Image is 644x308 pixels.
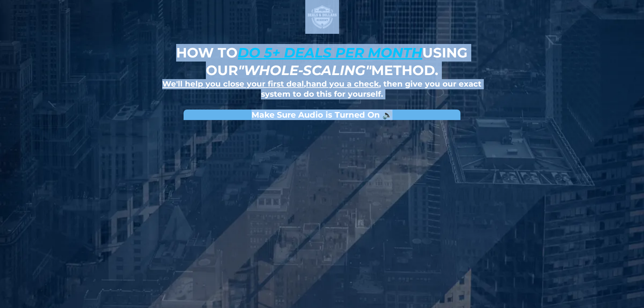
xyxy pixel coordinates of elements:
[162,79,481,99] strong: , , then give you our exact system to do this for yourself.
[238,44,422,61] u: do 5+ deals per month
[238,62,371,78] em: "whole-scaling"
[252,110,392,120] strong: Make Sure Audio is Turned On 🔊
[306,79,379,89] u: hand you a check
[176,44,468,78] strong: How to using our method.
[162,79,304,89] u: We'll help you close your first deal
